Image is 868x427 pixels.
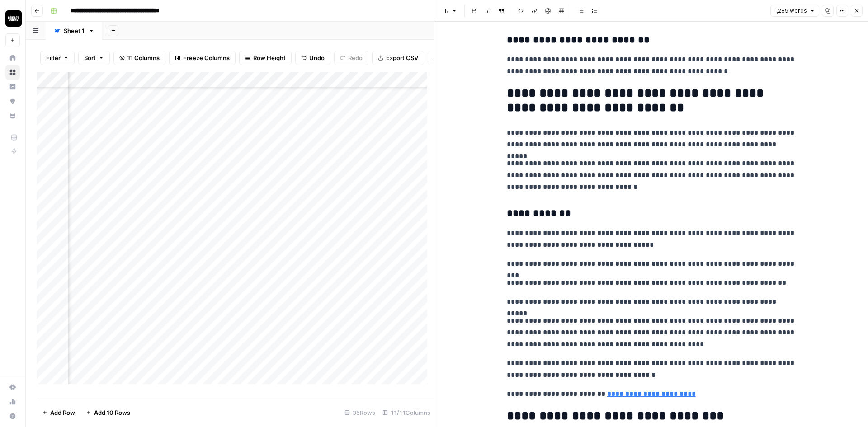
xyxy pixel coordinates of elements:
[379,405,434,420] div: 11/11 Columns
[94,408,130,417] span: Add 10 Rows
[5,51,20,65] a: Home
[372,51,424,65] button: Export CSV
[5,394,20,409] a: Usage
[348,53,363,62] span: Redo
[774,7,807,15] span: 1,289 words
[80,405,136,420] button: Add 10 Rows
[295,51,330,65] button: Undo
[40,51,75,65] button: Filter
[239,51,292,65] button: Row Height
[309,53,325,62] span: Undo
[64,26,85,35] div: Sheet 1
[169,51,236,65] button: Freeze Columns
[183,53,230,62] span: Freeze Columns
[5,409,20,423] button: Help + Support
[5,65,20,80] a: Browse
[5,94,20,108] a: Opportunities
[5,7,20,30] button: Workspace: Contact Studios
[253,53,286,62] span: Row Height
[5,10,22,27] img: Contact Studios Logo
[770,5,819,17] button: 1,289 words
[78,51,110,65] button: Sort
[341,405,379,420] div: 35 Rows
[113,51,165,65] button: 11 Columns
[334,51,368,65] button: Redo
[84,53,96,62] span: Sort
[50,408,75,417] span: Add Row
[5,108,20,123] a: Your Data
[46,22,102,40] a: Sheet 1
[37,405,80,420] button: Add Row
[46,53,61,62] span: Filter
[386,53,418,62] span: Export CSV
[5,80,20,94] a: Insights
[127,53,160,62] span: 11 Columns
[5,380,20,394] a: Settings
